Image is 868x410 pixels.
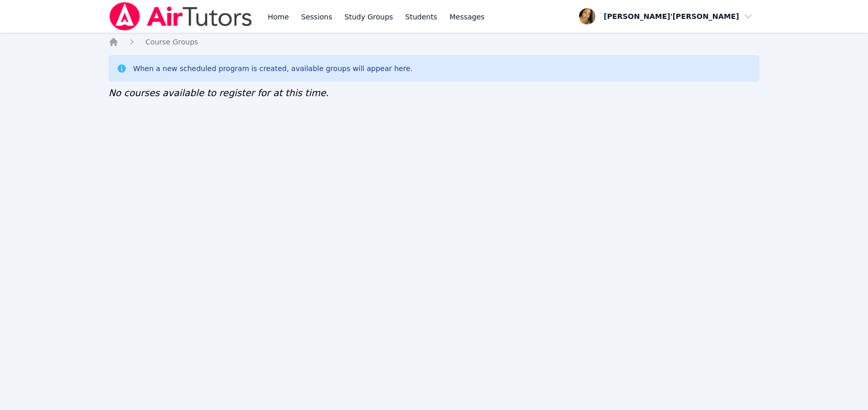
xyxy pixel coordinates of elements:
[145,38,198,46] span: Course Groups
[108,37,760,47] nav: Breadcrumb
[450,12,485,22] span: Messages
[145,37,198,47] a: Course Groups
[108,2,253,31] img: Air Tutors
[108,87,329,98] span: No courses available to register for at this time.
[133,63,413,74] div: When a new scheduled program is created, available groups will appear here.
